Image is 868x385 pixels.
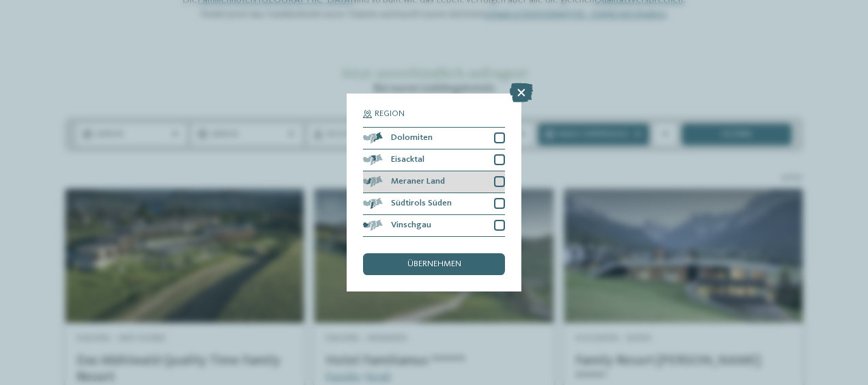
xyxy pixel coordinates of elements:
[407,260,461,269] span: übernehmen
[391,156,424,165] span: Eisacktal
[391,199,452,208] span: Südtirols Süden
[391,177,445,186] span: Meraner Land
[391,221,431,230] span: Vinschgau
[375,110,405,119] span: Region
[391,134,433,143] span: Dolomiten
